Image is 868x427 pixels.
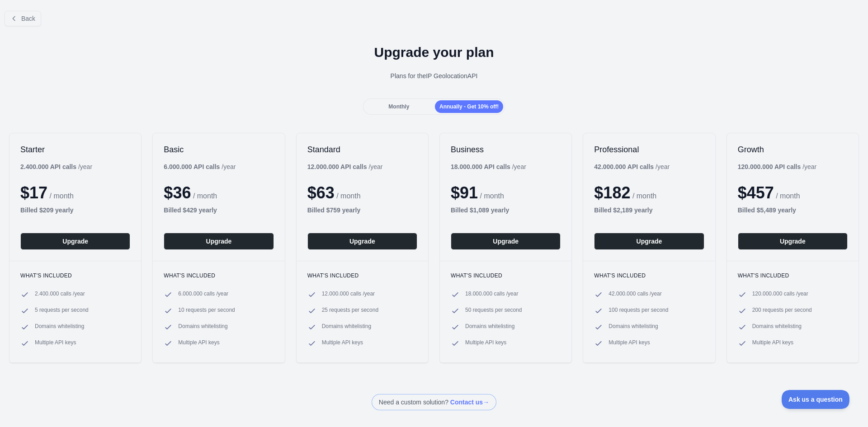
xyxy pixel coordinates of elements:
[307,162,383,171] div: / year
[451,183,478,202] span: $ 91
[451,162,526,171] div: / year
[307,144,417,155] h2: Standard
[451,163,510,170] b: 18.000.000 API calls
[782,390,850,409] iframe: Toggle Customer Support
[594,163,654,170] b: 42.000.000 API calls
[594,162,670,171] div: / year
[594,183,630,202] span: $ 182
[451,144,561,155] h2: Business
[307,163,367,170] b: 12.000.000 API calls
[594,144,704,155] h2: Professional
